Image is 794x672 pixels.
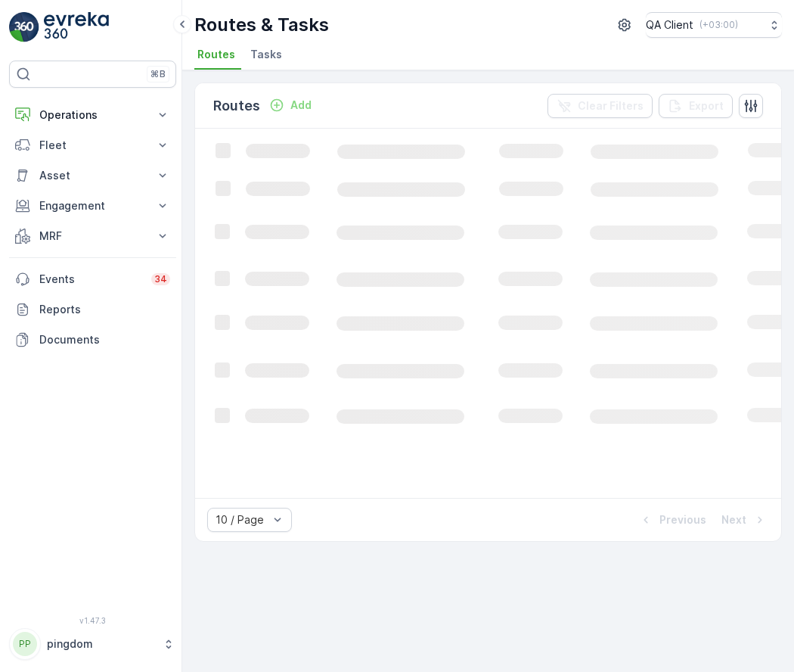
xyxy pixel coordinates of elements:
img: logo_light-DOdMpM7g.png [44,12,109,42]
span: Routes [197,47,235,62]
p: Routes [213,95,260,117]
span: Tasks [250,47,282,62]
button: Next [720,511,769,529]
div: PP [13,632,37,656]
button: Add [263,96,318,114]
p: Asset [39,168,146,183]
p: Next [721,512,746,527]
button: Export [659,94,733,118]
p: Documents [39,332,170,347]
p: Clear Filters [578,98,644,114]
p: ( +03:00 ) [699,19,738,31]
p: QA Client [646,17,693,33]
a: Documents [9,325,176,355]
p: pingdom [47,636,155,652]
button: Asset [9,160,176,191]
button: MRF [9,221,176,251]
span: v 1.47.3 [9,616,176,625]
p: ⌘B [150,68,166,80]
p: Events [39,272,142,287]
p: Operations [39,107,146,123]
button: Previous [637,511,708,529]
p: Add [290,98,312,113]
a: Events34 [9,264,176,294]
button: Fleet [9,130,176,160]
button: PPpingdom [9,628,176,660]
button: Clear Filters [547,94,653,118]
p: Fleet [39,138,146,153]
img: logo [9,12,39,42]
p: Engagement [39,198,146,213]
p: MRF [39,229,146,244]
a: Reports [9,294,176,325]
p: Previous [659,512,706,527]
button: QA Client(+03:00) [646,12,782,38]
p: Reports [39,302,170,317]
p: Routes & Tasks [194,13,329,37]
p: 34 [154,273,167,285]
button: Engagement [9,191,176,221]
p: Export [689,98,724,114]
button: Operations [9,100,176,130]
